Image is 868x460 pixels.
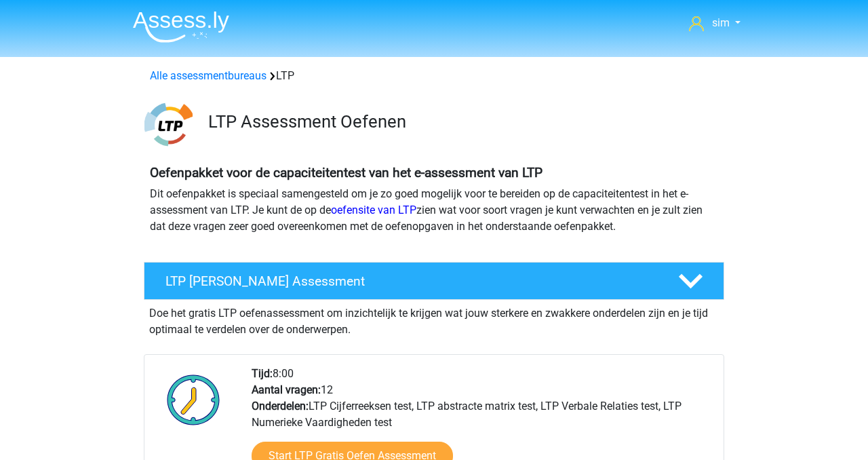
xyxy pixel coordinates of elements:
b: Onderdelen: [252,400,309,413]
a: Alle assessmentbureaus [150,69,267,82]
b: Tijd: [252,367,273,380]
a: sim [684,15,746,31]
div: LTP [144,68,724,84]
h4: LTP [PERSON_NAME] Assessment [165,273,656,289]
a: oefensite van LTP [331,204,416,216]
img: ltp.png [144,100,193,149]
b: Oefenpakket voor de capaciteitentest van het e-assessment van LTP [150,165,542,180]
b: Aantal vragen: [252,383,321,396]
a: LTP [PERSON_NAME] Assessment [138,262,730,300]
img: Klok [159,366,228,434]
div: Doe het gratis LTP oefenassessment om inzichtelijk te krijgen wat jouw sterkere en zwakkere onder... [144,300,724,338]
span: sim [712,16,730,29]
img: Assessly [133,11,229,43]
h3: LTP Assessment Oefenen [208,111,713,132]
p: Dit oefenpakket is speciaal samengesteld om je zo goed mogelijk voor te bereiden op de capaciteit... [150,186,718,235]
